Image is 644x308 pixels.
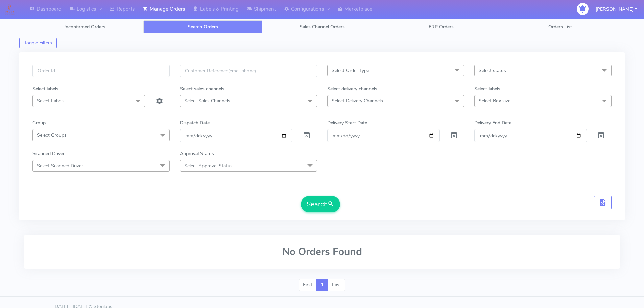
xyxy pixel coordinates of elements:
[591,2,642,16] button: [PERSON_NAME]
[24,20,620,33] ul: Tabs
[180,65,317,77] input: Customer Reference(email,phone)
[327,119,367,126] label: Delivery Start Date
[474,119,511,126] label: Delivery End Date
[184,163,233,169] span: Select Approval Status
[180,85,224,92] label: Select sales channels
[301,196,340,212] button: Search
[32,85,58,92] label: Select labels
[62,24,105,30] span: Unconfirmed Orders
[548,24,572,30] span: Orders List
[37,132,67,138] span: Select Groups
[332,67,369,74] span: Select Order Type
[332,98,383,104] span: Select Delivery Channels
[32,65,170,77] input: Order Id
[188,24,218,30] span: Search Orders
[429,24,454,30] span: ERP Orders
[474,85,500,92] label: Select labels
[32,150,65,157] label: Scanned Driver
[180,119,210,126] label: Dispatch Date
[479,98,510,104] span: Select Box size
[180,150,214,157] label: Approval Status
[37,163,83,169] span: Select Scanned Driver
[37,98,65,104] span: Select Labels
[479,67,506,74] span: Select status
[300,24,345,30] span: Sales Channel Orders
[316,279,328,291] a: 1
[19,38,57,48] button: Toggle Filters
[184,98,230,104] span: Select Sales Channels
[327,85,377,92] label: Select delivery channels
[32,119,46,126] label: Group
[32,246,612,257] h2: No Orders Found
